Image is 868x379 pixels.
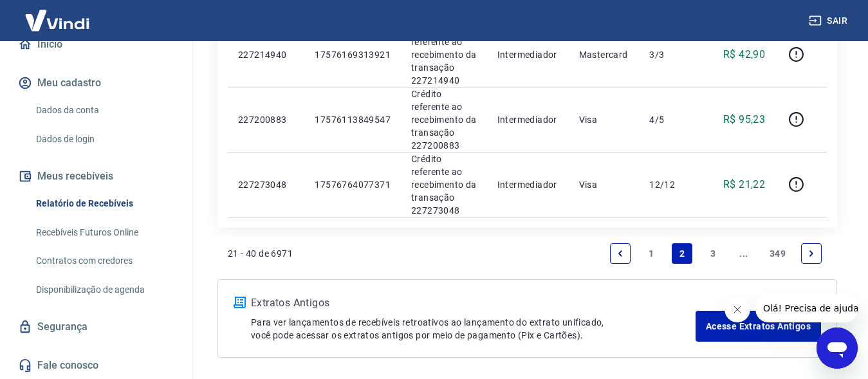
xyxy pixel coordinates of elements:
p: Para ver lançamentos de recebíveis retroativos ao lançamento do extrato unificado, você pode aces... [251,316,696,342]
iframe: Mensagem da empresa [755,294,858,322]
p: Crédito referente ao recebimento da transação 227214940 [411,23,477,87]
a: Page 3 [703,243,723,264]
a: Jump forward [734,243,754,264]
p: 4/5 [649,113,687,126]
button: Meu cadastro [15,69,177,97]
p: R$ 21,22 [723,177,765,192]
a: Next page [801,243,822,264]
p: 17576113849547 [315,113,391,126]
a: Recebíveis Futuros Online [31,219,177,246]
p: Intermediador [497,48,559,61]
button: Sair [806,9,853,33]
a: Page 349 [764,243,791,264]
a: Acesse Extratos Antigos [696,311,821,342]
a: Previous page [610,243,631,264]
p: Intermediador [497,113,559,126]
img: Vindi [15,1,99,40]
a: Page 1 [641,243,661,264]
a: Dados da conta [31,97,177,124]
button: Meus recebíveis [15,162,177,190]
a: Dados de login [31,126,177,153]
p: 3/3 [649,48,687,61]
p: 227214940 [238,48,294,61]
p: Visa [579,113,629,126]
p: Intermediador [497,178,559,191]
p: 17576764077371 [315,178,391,191]
p: 21 - 40 de 6971 [228,247,293,260]
p: 227200883 [238,113,294,126]
p: Crédito referente ao recebimento da transação 227273048 [411,153,477,217]
p: 227273048 [238,178,294,191]
p: Visa [579,178,629,191]
iframe: Fechar mensagem [725,297,750,322]
p: 17576169313921 [315,48,391,61]
img: ícone [234,297,246,308]
p: R$ 42,90 [723,47,765,62]
iframe: Botão para abrir a janela de mensagens [817,328,858,369]
p: 12/12 [649,178,687,191]
p: Extratos Antigos [251,295,696,311]
span: Olá! Precisa de ajuda? [8,9,108,19]
p: R$ 95,23 [723,112,765,127]
a: Contratos com credores [31,248,177,274]
a: Início [15,30,177,59]
p: Mastercard [579,48,629,61]
a: Segurança [15,313,177,341]
p: Crédito referente ao recebimento da transação 227200883 [411,88,477,152]
a: Disponibilização de agenda [31,277,177,303]
ul: Pagination [605,238,827,269]
a: Relatório de Recebíveis [31,190,177,217]
a: Page 2 is your current page [672,243,692,264]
